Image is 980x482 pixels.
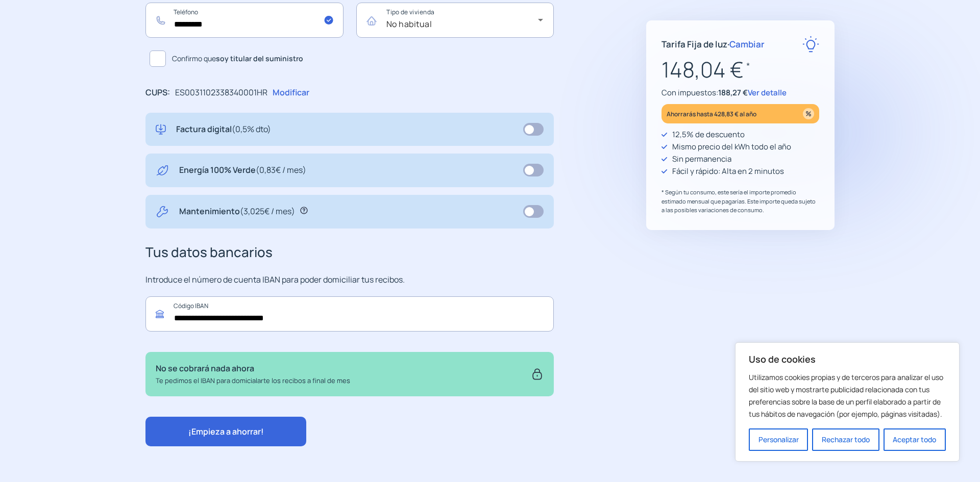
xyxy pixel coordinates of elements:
img: percentage_icon.svg [803,108,814,119]
p: Utilizamos cookies propias y de terceros para analizar el uso del sitio web y mostrarte publicida... [749,371,946,420]
p: Fácil y rápido: Alta en 2 minutos [672,165,784,177]
span: (3,025€ / mes) [240,206,295,217]
p: No se cobrará nada ahora [156,362,350,375]
p: CUPS: [145,86,170,99]
img: tool.svg [156,205,169,218]
p: Introduce el número de cuenta IBAN para poder domiciliar tus recibos. [145,273,554,287]
span: Confirmo que [172,53,303,64]
mat-label: Tipo de vivienda [386,8,434,17]
button: ¡Empieza a ahorrar! [145,417,306,446]
p: Energía 100% Verde [179,164,306,177]
p: Modificar [273,86,309,99]
p: Sin permanencia [672,153,731,165]
p: Tarifa Fija de luz · [661,37,765,51]
p: Uso de cookies [749,353,946,365]
img: secure.svg [531,362,544,386]
img: energy-green.svg [156,164,169,177]
button: Aceptar todo [884,428,946,451]
p: Con impuestos: [661,87,819,99]
span: 188,27 € [718,87,748,98]
span: ¡Empieza a ahorrar! [188,426,264,437]
span: Cambiar [729,38,765,50]
button: Rechazar todo [812,428,879,451]
img: rate-E.svg [802,36,819,53]
span: No habitual [386,18,432,30]
span: (0,83€ / mes) [256,164,306,175]
p: * Según tu consumo, este sería el importe promedio estimado mensual que pagarías. Este importe qu... [661,188,819,215]
b: soy titular del suministro [216,54,303,63]
p: Mismo precio del kWh todo el año [672,141,791,153]
p: 12,5% de descuento [672,129,745,141]
p: 148,04 € [661,53,819,87]
p: Mantenimiento [179,205,295,218]
img: digital-invoice.svg [156,123,166,136]
span: (0,5% dto) [232,123,271,135]
p: Factura digital [176,123,271,136]
p: Te pedimos el IBAN para domicialarte los recibos a final de mes [156,375,350,386]
span: Ver detalle [748,87,787,98]
h3: Tus datos bancarios [145,242,554,263]
p: Ahorrarás hasta 428,83 € al año [667,108,756,120]
p: ES0031102338340001HR [175,86,267,99]
div: Uso de cookies [735,342,960,462]
button: Personalizar [749,428,808,451]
